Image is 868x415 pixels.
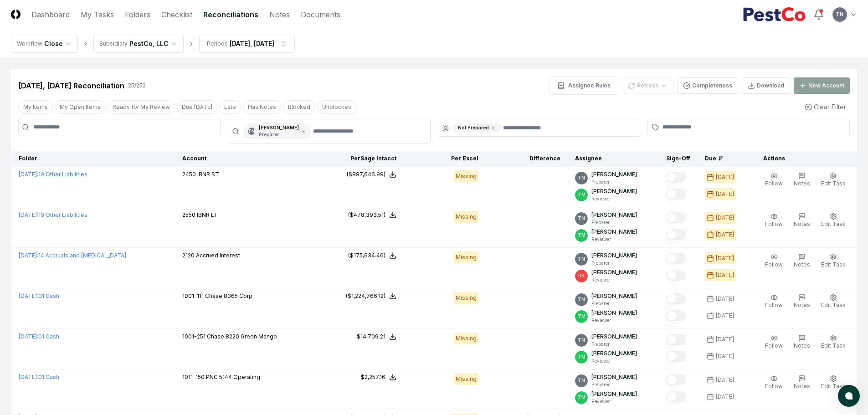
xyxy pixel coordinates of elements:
span: TM [578,232,586,239]
span: [DATE] : [19,211,38,218]
button: Edit Task [819,251,847,271]
button: My Open Items [55,100,106,114]
span: TM [578,191,586,198]
button: Mark complete [666,351,686,362]
span: 2450 [182,171,196,178]
span: TN [836,11,843,18]
span: Follow [765,220,783,227]
div: ($897,646.99) [347,170,385,179]
span: Edit Task [821,302,846,308]
span: TM [578,394,586,401]
span: Follow [765,261,783,268]
span: 2120 [182,252,195,259]
button: ($478,393.51) [348,211,396,219]
span: Notes [794,302,810,308]
button: Assignee Rules [550,77,618,95]
button: Clear Filter [801,98,850,115]
span: RK [578,272,585,279]
p: Preparer [591,341,637,348]
p: [PERSON_NAME] [591,170,637,179]
button: Notes [792,333,812,352]
div: [DATE] [716,231,734,239]
button: Mark complete [666,172,686,183]
button: Due Today [177,100,217,114]
span: Notes [794,220,810,227]
a: [DATE]:19 Other Liabilities [19,211,87,218]
div: [DATE] [716,393,734,401]
p: Preparer [591,219,637,226]
button: ($1,224,766.12) [346,292,396,300]
p: [PERSON_NAME] [591,390,637,398]
div: ($478,393.51) [348,211,385,219]
span: Chase 8365 Corp [205,292,252,299]
th: Difference [486,151,568,167]
a: Reconciliations [203,9,258,20]
button: $2,257.16 [361,373,396,381]
span: IBNR LT [197,211,218,218]
button: Follow [763,333,785,352]
span: 1001-251 [182,333,205,340]
span: Edit Task [821,383,846,389]
p: Reviewer [591,277,637,283]
span: 1001-111 [182,292,204,299]
button: Follow [763,170,785,190]
span: Edit Task [821,342,846,349]
div: Missing [454,292,478,304]
button: Follow [763,211,785,230]
button: Notes [792,373,812,392]
p: [PERSON_NAME] [591,228,637,236]
img: PestCo logo [743,7,806,22]
button: Blocked [283,100,315,114]
p: Reviewer [591,195,637,202]
button: $14,709.21 [357,333,396,341]
a: Folders [125,9,150,20]
div: Missing [454,170,478,182]
div: Missing [454,373,478,385]
span: Follow [765,302,783,308]
button: Mark complete [666,391,686,402]
p: Reviewer [591,358,637,364]
p: [PERSON_NAME] [591,268,637,277]
button: My Items [18,100,53,114]
a: Dashboard [31,9,70,20]
button: Mark complete [666,374,686,385]
div: [PERSON_NAME] [259,124,299,138]
span: Edit Task [821,261,846,268]
button: Has Notes [243,100,281,114]
span: PNC 5144 Operating [206,374,260,380]
p: [PERSON_NAME] [591,251,637,260]
span: Notes [794,261,810,268]
a: [DATE]:14 Accruals and [MEDICAL_DATA] [19,252,126,259]
span: TM [578,313,586,320]
div: [DATE] [716,190,734,198]
a: Documents [301,9,340,20]
button: Notes [792,170,812,190]
a: Notes [269,9,290,20]
span: TN [578,174,585,181]
span: [DATE] : [19,171,38,178]
span: [DATE] : [19,292,38,299]
th: Sign-Off [659,151,698,167]
span: Follow [765,383,783,389]
span: 1011-150 [182,374,205,380]
div: 25 / 252 [128,82,146,90]
button: atlas-launcher [838,385,860,407]
p: [PERSON_NAME] [591,187,637,195]
a: [DATE]:01 Cash [19,292,59,299]
p: Preparer [591,381,637,388]
button: Notes [792,292,812,311]
span: Follow [765,342,783,349]
div: Actions [756,154,850,163]
span: Chase 8220 Green Mango [207,333,277,340]
button: Follow [763,292,785,311]
a: [DATE]:19 Other Liabilities [19,171,87,178]
p: Reviewer [591,317,637,324]
button: ($897,646.99) [347,170,396,179]
span: Notes [794,180,810,187]
span: Notes [794,342,810,349]
div: Account [182,154,314,163]
span: Follow [765,180,783,187]
span: Edit Task [821,180,846,187]
div: [DATE] [716,352,734,360]
span: TN [578,215,585,222]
